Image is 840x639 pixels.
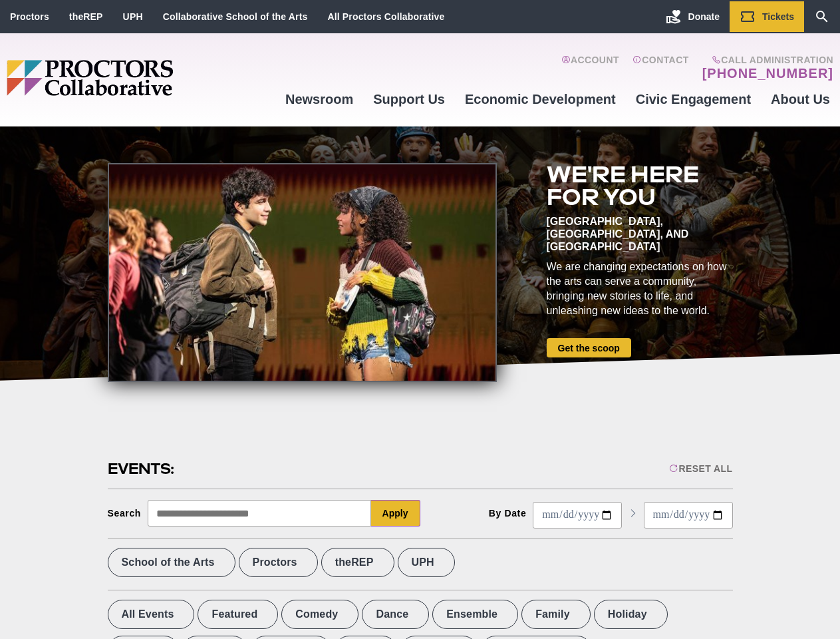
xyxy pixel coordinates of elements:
a: Collaborative School of the Arts [163,11,308,22]
span: Call Administration [698,55,833,65]
label: Holiday [594,600,668,629]
label: UPH [398,548,455,577]
h2: Events: [108,459,176,479]
div: Reset All [669,463,732,474]
a: theREP [69,11,103,22]
label: Featured [198,600,278,629]
a: Search [804,1,840,32]
a: Contact [632,55,689,81]
a: Newsroom [275,81,363,117]
a: Tickets [730,1,804,32]
div: [GEOGRAPHIC_DATA], [GEOGRAPHIC_DATA], and [GEOGRAPHIC_DATA] [547,215,733,253]
label: theREP [321,548,394,577]
a: Proctors [10,11,49,22]
a: Get the scoop [547,338,631,357]
img: Proctors logo [7,60,275,96]
a: All Proctors Collaborative [327,11,444,22]
a: Account [561,55,619,81]
label: School of the Arts [108,548,235,577]
a: Civic Engagement [626,81,761,117]
label: Dance [362,600,429,629]
h2: We're here for you [547,163,733,208]
span: Tickets [762,11,794,22]
label: Family [521,600,591,629]
a: About Us [761,81,840,117]
a: Donate [656,1,730,32]
span: Donate [688,11,720,22]
a: UPH [123,11,143,22]
button: Apply [371,500,420,527]
a: [PHONE_NUMBER] [702,65,833,81]
div: We are changing expectations on how the arts can serve a community, bringing new stories to life,... [547,260,733,318]
label: All Events [108,600,195,629]
label: Ensemble [432,600,518,629]
label: Proctors [239,548,318,577]
a: Economic Development [455,81,626,117]
a: Support Us [363,81,455,117]
div: Search [108,508,142,519]
label: Comedy [281,600,358,629]
div: By Date [489,508,527,519]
